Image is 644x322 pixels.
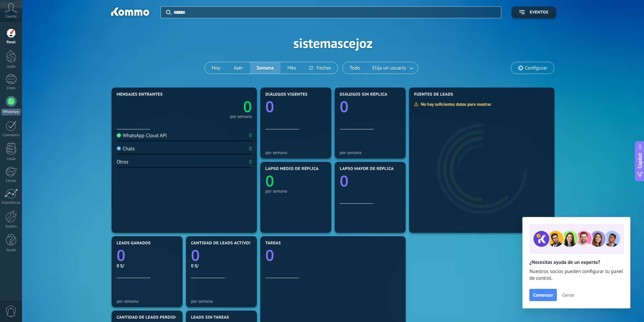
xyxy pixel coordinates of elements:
div: por semana [117,299,177,304]
span: Configurar [525,65,547,71]
div: 0 [249,132,252,139]
button: Fechas [303,62,337,74]
div: Chats [117,146,135,152]
text: 0 [265,171,274,191]
button: Cerrar [559,290,577,300]
span: Leads sin tareas [191,315,229,320]
span: Lapso medio de réplica [265,167,319,171]
button: Mes [281,62,303,74]
button: Elija un usuario [367,62,418,74]
button: Semana [250,62,281,74]
button: Ayer [227,62,250,74]
span: Comenzar [533,293,553,297]
img: Chats [117,146,121,151]
text: 0 [340,171,349,191]
a: 0 [117,245,177,266]
a: 0 [184,96,252,117]
text: 0 [191,245,200,266]
span: Nuestros socios pueden configurar tu panel de control. [529,268,623,282]
img: WhatsApp Cloud API [117,133,121,138]
button: Todo [343,62,367,74]
span: Elija un usuario [371,64,407,73]
span: Tareas [265,241,281,246]
span: Cerrar [562,293,574,297]
div: por semana [340,150,401,155]
div: WhatsApp Cloud API [117,132,167,139]
div: 0 [249,159,252,165]
div: Otros [117,159,128,165]
button: Comenzar [529,289,557,301]
div: 0 S/ [191,263,252,269]
span: Cantidad de leads perdidos [117,315,181,320]
span: Eventos [530,10,548,15]
span: Cantidad de leads activos [191,241,252,246]
span: Leads ganados [117,241,151,246]
a: 0 [265,245,401,266]
div: Listas [1,157,21,161]
div: por semana [230,115,252,118]
button: Hoy [205,62,227,74]
span: Cuenta [5,15,17,19]
div: WhatsApp [1,109,21,115]
span: Diálogos vigentes [265,92,308,97]
div: Chats [1,86,21,91]
button: Eventos [511,6,556,18]
span: Fuentes de leads [414,92,453,97]
div: por semana [265,150,326,155]
text: 0 [340,96,349,117]
span: Lapso mayor de réplica [340,167,393,171]
div: Calendario [1,133,21,138]
div: Correo [1,179,21,183]
div: 0 S/ [117,263,177,269]
span: Copilot [637,153,643,168]
div: por semana [265,189,326,194]
h2: ¿Necesitas ayuda de un experto? [529,259,623,266]
div: Ayuda [1,248,21,252]
span: Diálogos sin réplica [340,92,387,97]
text: 0 [243,96,252,117]
a: 0 [191,245,252,266]
text: 0 [265,245,274,266]
div: Estadísticas [1,201,21,205]
div: Ajustes [1,224,21,229]
div: Panel [1,40,21,45]
text: 0 [117,245,125,266]
div: Leads [1,65,21,69]
div: No hay suficientes datos para mostrar [414,101,496,107]
div: 0 [249,146,252,152]
text: 0 [265,96,274,117]
div: por semana [191,299,252,304]
span: Mensajes entrantes [117,92,163,97]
